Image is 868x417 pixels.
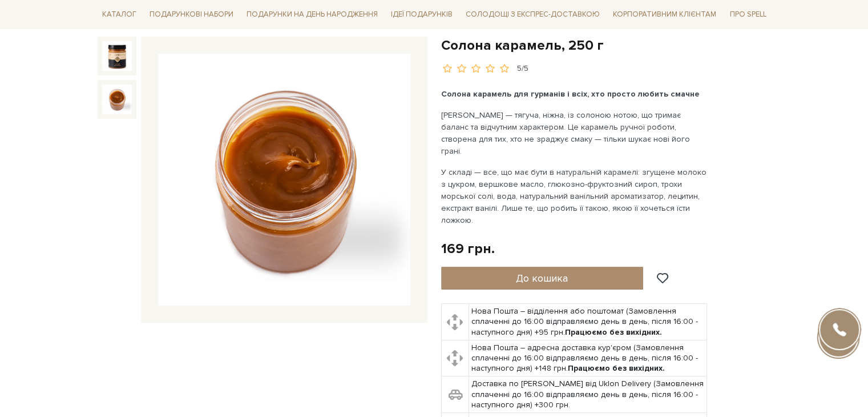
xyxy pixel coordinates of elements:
b: Солона карамель для гурманів і всіх, хто просто любить смачне [441,89,700,99]
td: Нова Пошта – адресна доставка кур'єром (Замовлення сплаченні до 16:00 відправляємо день в день, п... [469,340,706,376]
span: Каталог [98,6,141,23]
span: Ідеї подарунків [386,6,457,23]
h1: Солона карамель, 250 г [441,37,771,54]
div: 169 грн. [441,240,495,258]
span: Подарункові набори [145,6,238,23]
div: 5/5 [517,63,528,74]
a: Солодощі з експрес-доставкою [461,5,604,24]
td: Нова Пошта – відділення або поштомат (Замовлення сплаченні до 16:00 відправляємо день в день, піс... [469,304,706,340]
b: Працюємо без вихідних. [565,327,662,337]
img: Солона карамель, 250 г [102,85,132,114]
td: Доставка по [PERSON_NAME] від Uklon Delivery (Замовлення сплаченні до 16:00 відправляємо день в д... [469,376,706,413]
button: До кошика [441,267,644,290]
span: Подарунки на День народження [242,6,382,23]
img: Солона карамель, 250 г [158,54,410,306]
span: До кошика [516,272,568,284]
a: Корпоративним клієнтам [608,5,721,24]
span: Про Spell [725,6,770,23]
img: Солона карамель, 250 г [102,41,132,71]
b: Працюємо без вихідних. [568,363,665,373]
p: У складі — все, що має бути в натуральній карамелі: згущене молоко з цукром, вершкове масло, глюк... [441,166,709,226]
p: [PERSON_NAME] — тягуча, ніжна, із солоною нотою, що тримає баланс та відчутним характером. Це кар... [441,109,709,157]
